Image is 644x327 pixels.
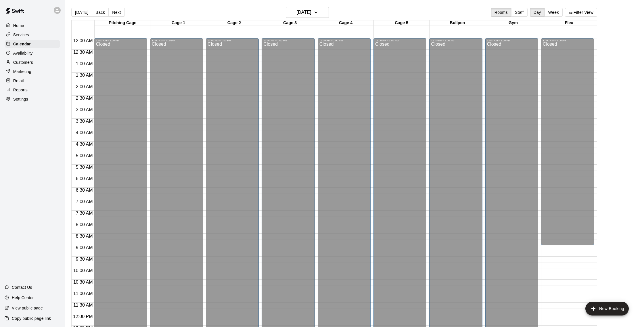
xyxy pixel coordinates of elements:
[13,23,24,28] p: Home
[74,199,94,204] span: 7:00 AM
[72,38,94,43] span: 12:00 AM
[74,188,94,193] span: 6:30 AM
[318,20,374,26] div: Cage 4
[13,87,28,93] p: Reports
[543,39,592,42] div: 12:00 AM – 9:00 AM
[74,130,94,135] span: 4:00 AM
[74,96,94,101] span: 2:30 AM
[565,8,597,17] button: Filter View
[95,20,150,26] div: Pitching Cage
[74,245,94,250] span: 9:00 AM
[12,305,43,311] p: View public page
[13,69,31,74] p: Marketing
[74,107,94,112] span: 3:00 AM
[74,222,94,227] span: 8:00 AM
[262,20,318,26] div: Cage 3
[530,8,545,17] button: Day
[208,39,257,42] div: 12:00 AM – 1:00 PM
[5,86,60,94] a: Reports
[13,32,29,38] p: Services
[74,165,94,170] span: 5:30 AM
[431,39,480,42] div: 12:00 AM – 1:00 PM
[5,76,60,85] a: Retail
[92,8,109,17] button: Back
[150,20,206,26] div: Cage 1
[5,67,60,76] a: Marketing
[74,234,94,238] span: 8:30 AM
[72,50,94,55] span: 12:30 AM
[72,268,94,273] span: 10:00 AM
[5,58,60,67] a: Customers
[5,21,60,30] a: Home
[491,8,511,17] button: Rooms
[511,8,528,17] button: Staff
[152,39,201,42] div: 12:00 AM – 1:00 PM
[13,50,33,56] p: Availability
[72,291,94,296] span: 11:00 AM
[12,284,32,290] p: Contact Us
[13,59,33,65] p: Customers
[5,40,60,48] a: Calendar
[5,95,60,103] a: Settings
[12,316,51,321] p: Copy public page link
[13,96,28,102] p: Settings
[541,20,597,26] div: Flex
[72,303,94,307] span: 11:30 AM
[13,41,31,47] p: Calendar
[541,38,594,245] div: 12:00 AM – 9:00 AM: Closed
[74,119,94,124] span: 3:30 AM
[263,39,313,42] div: 12:00 AM – 1:00 PM
[13,78,24,84] p: Retail
[74,176,94,181] span: 6:00 AM
[74,211,94,216] span: 7:30 AM
[543,42,592,247] div: Closed
[297,8,311,16] h6: [DATE]
[96,39,145,42] div: 12:00 AM – 1:00 PM
[74,73,94,78] span: 1:30 AM
[108,8,124,17] button: Next
[319,39,369,42] div: 12:00 AM – 1:00 PM
[74,61,94,66] span: 1:00 AM
[74,153,94,158] span: 5:00 AM
[74,84,94,89] span: 2:00 AM
[585,302,629,316] button: add
[72,314,94,319] span: 12:00 PM
[5,30,60,39] a: Services
[12,295,34,301] p: Help Center
[374,20,430,26] div: Cage 5
[286,7,329,18] button: [DATE]
[5,49,60,57] a: Availability
[485,20,541,26] div: Gym
[487,39,536,42] div: 12:00 AM – 1:00 PM
[72,280,94,284] span: 10:30 AM
[71,8,92,17] button: [DATE]
[74,257,94,261] span: 9:30 AM
[545,8,563,17] button: Week
[430,20,485,26] div: Bullpen
[206,20,262,26] div: Cage 2
[375,39,425,42] div: 12:00 AM – 1:00 PM
[74,142,94,147] span: 4:30 AM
